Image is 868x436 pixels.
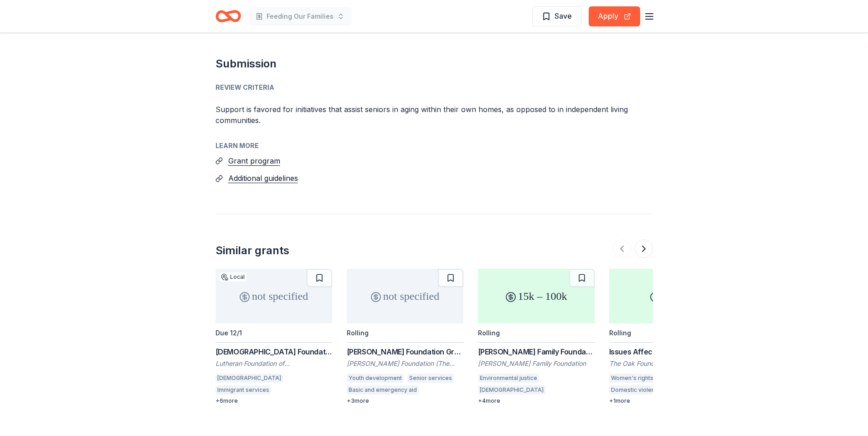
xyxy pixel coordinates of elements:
[228,172,298,184] button: Additional guidelines
[347,329,369,337] div: Rolling
[216,56,653,71] h2: Submission
[478,374,539,383] div: Environmental justice
[216,269,332,405] a: not specifiedLocalDue 12/1[DEMOGRAPHIC_DATA] Foundation of St. [PERSON_NAME]Lutheran Foundation o...
[478,359,595,368] div: [PERSON_NAME] Family Foundation
[609,269,726,323] div: 25k+
[609,374,655,383] div: Women's rights
[347,397,463,405] div: + 3 more
[589,6,640,26] button: Apply
[478,397,595,405] div: + 4 more
[216,385,271,395] div: Immigrant services
[267,11,334,22] span: Feeding Our Families
[216,359,332,368] div: Lutheran Foundation of [GEOGRAPHIC_DATA][PERSON_NAME]
[478,385,545,395] div: [DEMOGRAPHIC_DATA]
[228,155,280,167] button: Grant program
[216,104,653,126] p: Support is favored for initiatives that assist seniors in aging within their own homes, as oppose...
[609,329,631,337] div: Rolling
[216,374,283,383] div: [DEMOGRAPHIC_DATA]
[609,346,726,357] div: Issues Affecting Women Grant Programme
[347,346,463,357] div: [PERSON_NAME] Foundation Grant
[555,10,572,22] span: Save
[216,397,332,405] div: + 6 more
[407,374,454,383] div: Senior services
[347,374,404,383] div: Youth development
[478,269,595,323] div: 15k – 100k
[216,5,241,27] a: Home
[609,397,726,405] div: + 1 more
[347,385,419,395] div: Basic and emergency aid
[216,346,332,357] div: [DEMOGRAPHIC_DATA] Foundation of St. [PERSON_NAME]
[478,346,595,357] div: [PERSON_NAME] Family Foundation Grants
[609,269,726,405] a: 25k+RollingIssues Affecting Women Grant ProgrammeThe Oak Foundation [GEOGRAPHIC_DATA]Women's righ...
[478,269,595,405] a: 15k – 100kRolling[PERSON_NAME] Family Foundation Grants[PERSON_NAME] Family FoundationEnvironment...
[275,385,328,395] div: Offender re-entry
[216,329,242,337] div: Due 12/1
[347,269,463,405] a: not specifiedRolling[PERSON_NAME] Foundation Grant[PERSON_NAME] Foundation (The [PERSON_NAME] Fou...
[609,385,663,395] div: Domestic violence
[216,82,653,93] div: Review Criteria
[216,243,289,258] div: Similar grants
[347,269,463,323] div: not specified
[216,140,653,151] div: Learn more
[609,359,726,368] div: The Oak Foundation [GEOGRAPHIC_DATA]
[216,269,332,323] div: not specified
[532,6,581,26] button: Save
[219,272,247,282] div: Local
[248,7,352,26] button: Feeding Our Families
[347,359,463,368] div: [PERSON_NAME] Foundation (The [PERSON_NAME] Foundation)
[478,329,500,337] div: Rolling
